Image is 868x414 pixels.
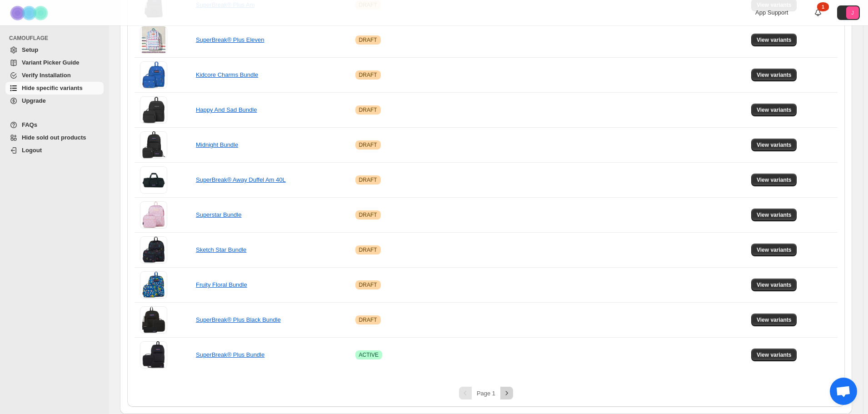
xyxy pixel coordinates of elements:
[751,279,797,291] button: View variants
[196,281,247,288] a: Fruity Floral Bundle
[757,36,792,44] span: View variants
[757,351,792,359] span: View variants
[22,134,86,141] span: Hide sold out products
[196,176,286,183] a: SuperBreak® Away Duffel Am 40L
[751,104,797,116] button: View variants
[757,316,792,324] span: View variants
[751,349,797,361] button: View variants
[196,316,281,323] a: SuperBreak® Plus Black Bundle
[477,390,495,397] span: Page 1
[196,71,258,78] a: Kidcore Charms Bundle
[851,10,854,15] text: J
[22,72,71,79] span: Verify Installation
[196,36,264,43] a: SuperBreak® Plus Eleven
[751,174,797,186] button: View variants
[751,209,797,221] button: View variants
[196,106,257,113] a: Happy And Sad Bundle
[757,106,792,114] span: View variants
[22,46,38,53] span: Setup
[830,378,857,405] a: Open chat
[5,82,104,95] a: Hide specific variants
[22,97,46,104] span: Upgrade
[5,69,104,82] a: Verify Installation
[500,387,513,399] button: Next
[757,211,792,219] span: View variants
[359,246,377,254] span: DRAFT
[751,244,797,256] button: View variants
[757,176,792,184] span: View variants
[5,56,104,69] a: Variant Picker Guide
[5,144,104,157] a: Logout
[359,141,377,149] span: DRAFT
[757,246,792,254] span: View variants
[22,85,83,91] span: Hide specific variants
[755,9,788,16] span: App Support
[751,314,797,326] button: View variants
[817,2,829,11] div: 1
[22,147,42,154] span: Logout
[813,8,823,17] a: 1
[846,6,859,19] span: Avatar with initials J
[22,59,79,66] span: Variant Picker Guide
[751,34,797,46] button: View variants
[196,351,264,358] a: SuperBreak® Plus Bundle
[359,211,377,219] span: DRAFT
[359,351,379,359] span: ACTIVE
[751,69,797,81] button: View variants
[196,211,241,218] a: Superstar Bundle
[5,44,104,56] a: Setup
[22,121,37,128] span: FAQs
[196,246,246,253] a: Sketch Star Bundle
[757,281,792,289] span: View variants
[9,35,105,42] span: CAMOUFLAGE
[135,387,838,399] nav: Pagination
[757,141,792,149] span: View variants
[359,36,377,44] span: DRAFT
[5,131,104,144] a: Hide sold out products
[837,5,860,20] button: Avatar with initials J
[359,316,377,324] span: DRAFT
[751,139,797,151] button: View variants
[5,119,104,131] a: FAQs
[196,141,238,148] a: Midnight Bundle
[757,71,792,79] span: View variants
[359,281,377,289] span: DRAFT
[359,106,377,114] span: DRAFT
[5,95,104,107] a: Upgrade
[359,71,377,79] span: DRAFT
[359,176,377,184] span: DRAFT
[7,0,53,25] img: Camouflage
